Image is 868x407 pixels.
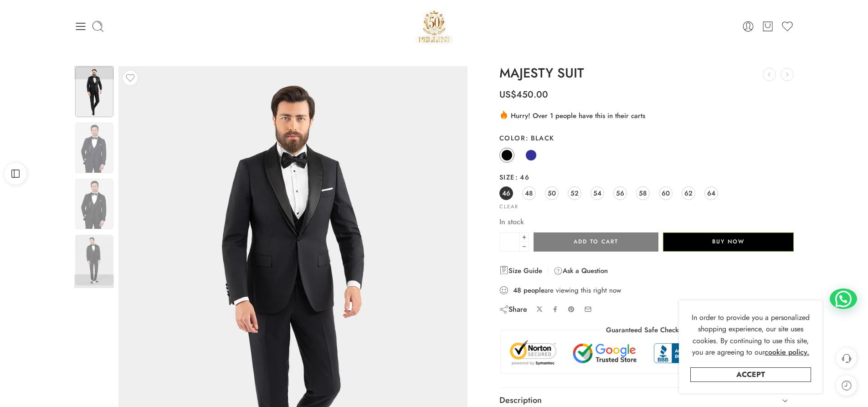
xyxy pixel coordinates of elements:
span: 46 [515,172,529,182]
a: Pellini - [415,7,454,46]
a: Ask a Question [554,265,608,276]
a: 60 [659,186,673,200]
span: Black [525,133,555,143]
div: Hurry! Over 1 people have this in their carts [499,110,794,121]
a: 56 [613,186,627,200]
p: In stock [499,216,794,228]
span: 50 [548,187,556,199]
span: 48 [525,187,533,199]
label: Size [499,173,794,182]
span: 52 [570,187,579,199]
span: In order to provide you a personalized shopping experience, our site uses cookies. By continuing ... [692,312,810,358]
h1: MAJESTY SUIT [499,66,794,81]
span: 62 [684,187,693,199]
button: Add to cart [534,232,658,252]
span: 64 [707,187,715,199]
a: Accept [690,367,811,382]
strong: 48 [513,286,521,295]
a: cookie policy. [765,346,809,358]
span: 60 [662,187,670,199]
legend: Guaranteed Safe Checkout [601,325,692,335]
a: 64 [704,186,718,200]
button: Buy Now [663,232,794,252]
a: 54 [591,186,604,200]
img: Artboard 28 [75,179,113,229]
img: Artboard 28 [75,67,113,117]
bdi: 450.00 [499,88,548,101]
a: Size Guide [499,265,542,276]
a: 46 [499,186,513,200]
strong: people [524,286,544,295]
span: 56 [616,187,624,199]
div: Share [499,304,527,314]
img: Trust [508,340,786,366]
img: Artboard 28 [75,123,113,173]
img: Pellini [415,7,454,46]
a: Email to your friends [584,305,592,313]
a: Share on X [536,306,543,313]
span: 58 [639,187,647,199]
input: Product quantity [499,232,520,252]
a: Share on Facebook [552,306,559,313]
a: 52 [568,186,581,200]
div: are viewing this right now [499,285,794,295]
a: Pin on Pinterest [568,306,575,313]
label: Color [499,134,794,143]
a: 50 [545,186,559,200]
a: Login / Register [742,20,755,33]
a: 58 [636,186,650,200]
a: 62 [682,186,695,200]
a: 48 [522,186,536,200]
span: 54 [593,187,601,199]
span: 46 [502,187,510,199]
img: Artboard 28 [75,235,113,285]
a: Cart [761,20,774,33]
a: Wishlist [781,20,794,33]
span: US$ [499,88,516,101]
a: Clear options [499,204,519,209]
